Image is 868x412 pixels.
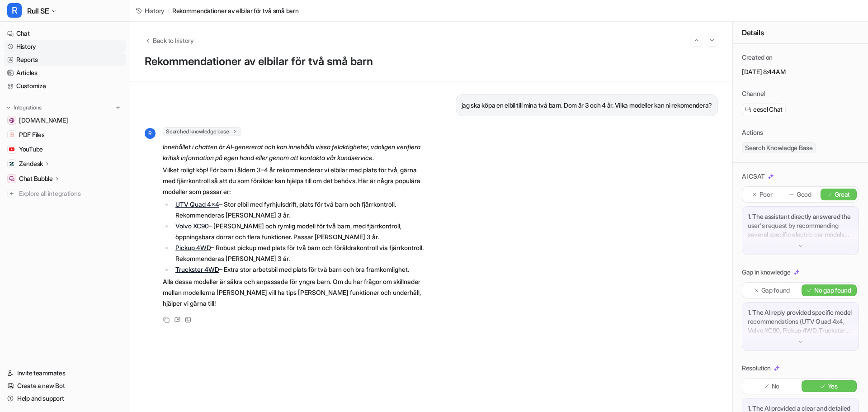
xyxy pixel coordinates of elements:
span: R [145,128,156,139]
span: [DOMAIN_NAME] [19,116,68,125]
a: Truckster 4WD [175,265,219,273]
span: Rekommendationer av elbilar för två små barn [172,6,299,15]
img: menu_add.svg [115,104,121,111]
p: Alla dessa modeller är säkra och anpassade för yngre barn. Om du har frågor om skillnader mellan ... [163,276,427,309]
a: Volvo XC90 [175,222,209,230]
a: Reports [4,53,126,66]
p: Gap found [761,286,790,295]
a: Customize [4,80,126,92]
span: Explore all integrations [19,186,123,201]
li: – [PERSON_NAME] och rymlig modell för två barn, med fjärrkontroll, öppningsbara dörrar och flera ... [173,221,427,242]
a: Help and support [4,392,126,405]
img: Zendesk [9,161,14,166]
img: down-arrow [797,339,804,345]
p: Created on [742,53,773,62]
p: Channel [742,89,765,98]
p: Actions [742,128,763,137]
a: Invite teammates [4,367,126,379]
a: History [4,40,126,53]
div: Details [733,22,868,44]
img: YouTube [9,147,14,152]
p: Gap in knowledge [742,268,791,277]
p: Great [835,190,850,199]
img: Chat Bubble [9,176,14,181]
h1: Rekommendationer av elbilar för två små barn [145,55,718,68]
p: jag ska köpa en elbil till mina två barn. Dom är 3 och 4 år. Vilka modeller kan ni rekomendera? [462,100,712,111]
button: Integrations [4,103,44,112]
li: – Stor elbil med fyrhjulsdrift, plats för två barn och fjärrkontroll. Rekommenderas [PERSON_NAME]... [173,199,427,221]
p: Vilket roligt köp! För barn i åldern 3–4 år rekommenderar vi elbilar med plats för två, gärna med... [163,165,427,197]
span: R [7,3,22,18]
li: – Robust pickup med plats för två barn och föräldrakontroll via fjärrkontroll. Rekommenderas [PER... [173,242,427,264]
span: History [145,6,165,15]
span: eesel Chat [753,105,783,114]
img: www.rull.se [9,118,14,123]
p: Resolution [742,364,771,373]
a: PDF FilesPDF Files [4,128,126,141]
img: PDF Files [9,132,14,137]
a: eesel Chat [745,105,783,114]
p: Good [797,190,811,199]
p: 1. The AI reply provided specific model recommendations (UTV Quad 4x4, Volvo XC90, Pickup 4WD, Tr... [748,308,853,335]
p: Zendesk [19,159,43,168]
li: – Extra stor arbetsbil med plats för två barn och bra framkomlighet. [173,264,427,275]
span: Rull SE [27,5,49,17]
a: Pickup 4WD [175,244,211,251]
p: 1. The assistant directly answered the user's request by recommending several specific electric c... [748,212,853,239]
span: Searched knowledge base [163,127,241,136]
a: Explore all integrations [4,187,126,200]
button: Go to next session [706,34,718,46]
a: YouTubeYouTube [4,143,126,156]
p: No gap found [814,286,851,295]
a: Articles [4,66,126,79]
a: Chat [4,27,126,40]
img: eeselChat [745,106,751,113]
p: No [772,382,779,391]
img: down-arrow [797,243,804,249]
p: Poor [759,190,773,199]
a: History [136,6,165,15]
span: YouTube [19,145,43,154]
button: Back to history [145,36,194,45]
img: expand menu [5,104,12,111]
p: Yes [828,382,838,391]
span: PDF Files [19,130,44,139]
p: [DATE] 8:44AM [742,67,859,76]
a: UTV Quad 4x4 [175,200,219,208]
span: Back to history [153,36,194,45]
img: explore all integrations [7,189,16,198]
a: Create a new Bot [4,379,126,392]
p: Integrations [14,104,42,111]
span: / [167,6,170,15]
img: Next session [709,36,715,44]
span: Search Knowledge Base [742,142,816,153]
img: Previous session [693,36,700,44]
button: Go to previous session [691,34,703,46]
p: Chat Bubble [19,174,53,183]
p: AI CSAT [742,172,765,181]
a: www.rull.se[DOMAIN_NAME] [4,114,126,127]
em: Innehållet i chatten är AI-genererat och kan innehålla vissa felaktigheter, vänligen verifiera kr... [163,143,420,161]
